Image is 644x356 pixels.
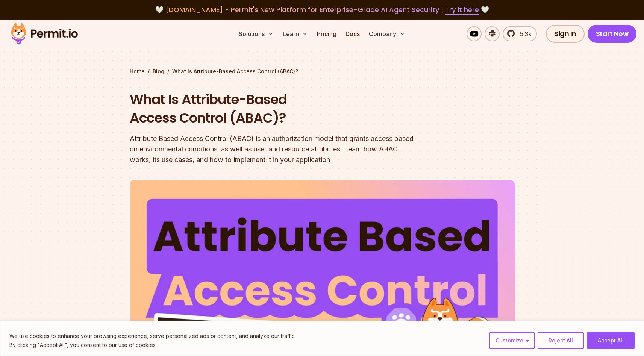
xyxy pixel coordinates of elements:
button: Learn [280,26,311,41]
img: Permit logo [8,21,81,47]
p: By clicking "Accept All", you consent to our use of cookies. [9,341,296,350]
button: Solutions [236,26,277,41]
a: Home [130,68,145,75]
a: Docs [342,26,363,41]
div: / / [130,68,515,75]
button: Customize [489,332,535,349]
p: We use cookies to enhance your browsing experience, serve personalized ads or content, and analyz... [9,332,296,341]
a: 5.3k [503,26,537,41]
button: Reject All [538,332,584,349]
a: Start Now [588,25,637,43]
h1: What Is Attribute-Based Access Control (ABAC)? [130,90,418,127]
button: Accept All [587,332,635,349]
div: Attribute Based Access Control (ABAC) is an authorization model that grants access based on envir... [130,133,418,165]
span: 5.3k [515,29,532,38]
button: Company [366,26,408,41]
a: Try it here [445,5,479,15]
div: 🤍 🤍 [18,5,626,15]
a: Pricing [314,26,339,41]
span: [DOMAIN_NAME] - Permit's New Platform for Enterprise-Grade AI Agent Security | [165,5,479,14]
a: Blog [153,68,164,75]
a: Sign In [546,25,585,43]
